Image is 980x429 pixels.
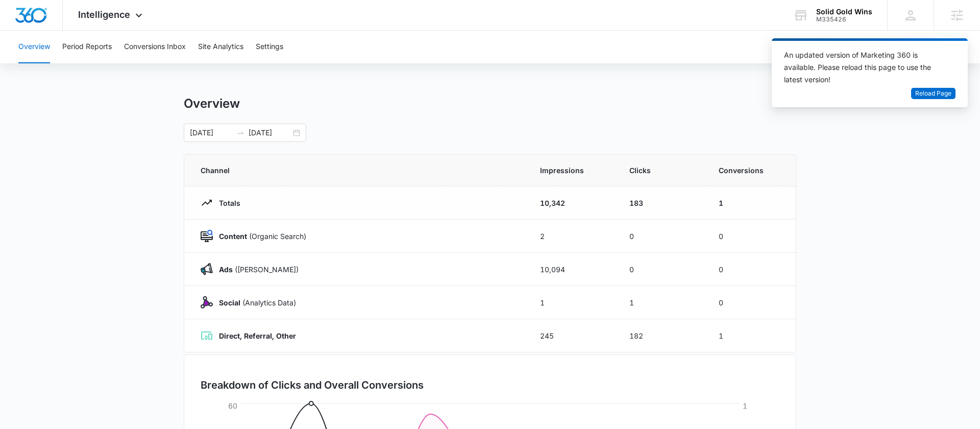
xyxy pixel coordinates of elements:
td: 0 [706,286,796,319]
td: 0 [706,253,796,286]
td: 245 [528,319,617,352]
input: End date [249,127,291,138]
button: Reload Page [911,88,955,100]
button: Settings [256,31,283,63]
strong: Content [219,232,247,241]
td: 1 [617,286,706,319]
td: 10,094 [528,253,617,286]
tspan: 1 [743,401,747,410]
td: 1 [528,286,617,319]
td: 10,342 [528,186,617,220]
td: 182 [617,319,706,352]
td: 1 [706,186,796,220]
div: account name [816,8,872,16]
p: (Analytics Data) [213,297,296,308]
button: Conversions Inbox [124,31,186,63]
td: 0 [617,220,706,253]
span: Channel [201,165,516,176]
strong: Direct, Referral, Other [219,331,296,340]
div: account id [816,16,872,23]
td: 0 [617,253,706,286]
button: Site Analytics [198,31,243,63]
div: An updated version of Marketing 360 is available. Please reload this page to use the latest version! [784,49,943,86]
strong: Ads [219,265,233,274]
span: Clicks [629,165,694,176]
img: Content [201,230,213,242]
td: 183 [617,186,706,220]
td: 0 [706,220,796,253]
strong: Social [219,298,240,307]
p: (Organic Search) [213,231,306,242]
p: Totals [213,198,240,208]
button: Period Reports [62,31,112,63]
h1: Overview [184,96,240,111]
button: Overview [18,31,50,63]
img: Ads [201,263,213,275]
tspan: 60 [228,401,237,410]
span: to [236,129,244,137]
h3: Breakdown of Clicks and Overall Conversions [201,377,424,393]
span: swap-right [236,129,244,137]
input: Start date [190,127,232,138]
td: 2 [528,220,617,253]
img: Social [201,296,213,308]
span: Reload Page [915,89,951,99]
span: Impressions [540,165,605,176]
td: 1 [706,319,796,352]
span: Conversions [719,165,779,176]
span: Intelligence [78,9,130,20]
p: ([PERSON_NAME]) [213,264,299,275]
